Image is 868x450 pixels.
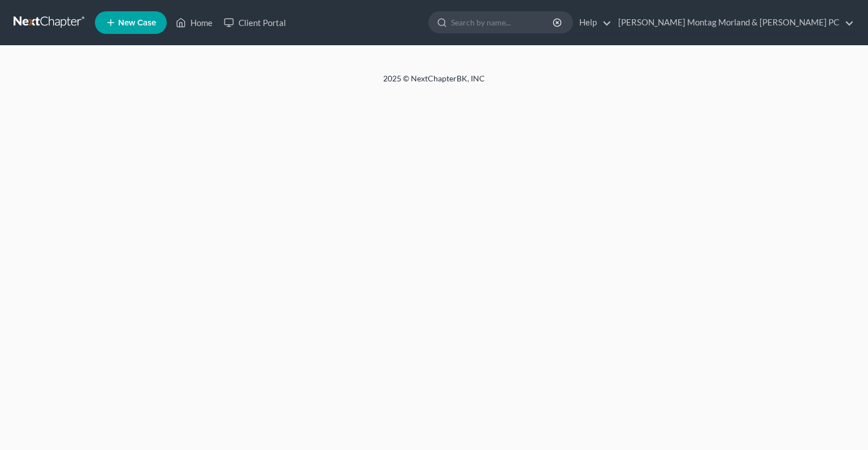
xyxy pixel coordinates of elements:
[574,12,611,33] a: Help
[170,12,218,33] a: Home
[218,12,292,33] a: Client Portal
[112,73,756,93] div: 2025 © NextChapterBK, INC
[451,12,554,33] input: Search by name...
[118,19,156,27] span: New Case
[613,12,854,33] a: [PERSON_NAME] Montag Morland & [PERSON_NAME] PC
